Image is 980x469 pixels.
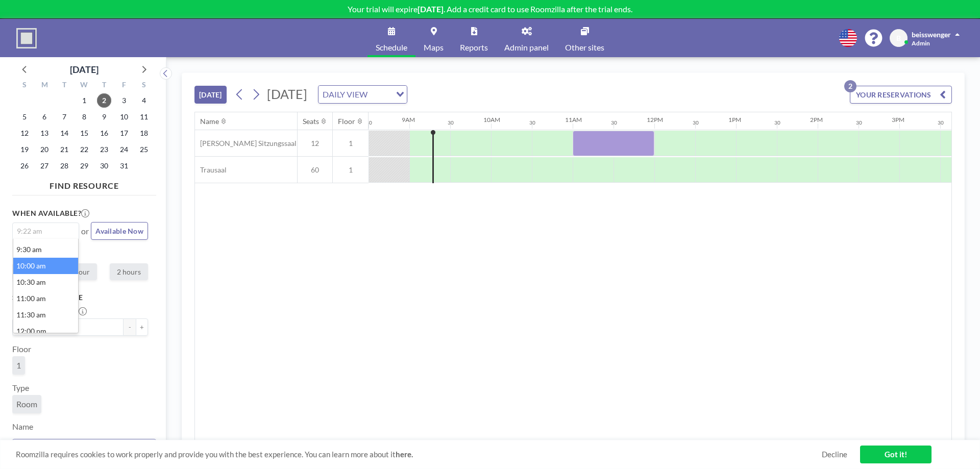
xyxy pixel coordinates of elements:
[16,450,822,459] span: Roomzilla requires cookies to work properly and provide you with the best experience. You can lea...
[452,19,496,57] a: Reports
[16,360,21,370] span: 1
[97,93,111,108] span: Thursday, October 2, 2025
[75,79,94,92] div: W
[298,139,332,148] span: 12
[12,248,57,258] label: How long?
[124,318,136,336] button: -
[844,80,856,92] p: 2
[97,159,111,173] span: Thursday, October 30, 2025
[137,93,151,108] span: Saturday, October 4, 2025
[200,117,219,126] div: Name
[267,86,307,102] span: [DATE]
[195,165,227,175] span: Trausaal
[62,263,97,280] label: 1 hour
[810,116,823,124] div: 2PM
[12,306,87,316] label: How many people?
[693,119,699,126] div: 30
[565,116,582,124] div: 11AM
[565,43,604,52] span: Other sites
[496,19,557,57] a: Admin panel
[860,446,932,463] a: Got it!
[17,159,32,173] span: Sunday, October 26, 2025
[13,258,78,274] li: 10:00 am
[16,399,37,409] span: Room
[137,126,151,140] span: Saturday, October 18, 2025
[12,177,156,191] h4: FIND RESOURCE
[912,30,951,39] span: beisswenger
[13,290,78,307] li: 11:00 am
[483,116,500,124] div: 10AM
[822,450,847,459] a: Decline
[12,383,29,393] label: Type
[611,119,617,126] div: 30
[504,43,549,52] span: Admin panel
[13,223,79,239] div: Search for option
[35,79,55,92] div: M
[728,116,741,124] div: 1PM
[896,34,901,43] span: B
[15,79,35,92] div: S
[57,110,71,124] span: Tuesday, October 7, 2025
[418,4,444,14] b: [DATE]
[338,117,355,126] div: Floor
[55,79,75,92] div: T
[117,110,131,124] span: Friday, October 10, 2025
[97,126,111,140] span: Thursday, October 16, 2025
[647,116,663,124] div: 12PM
[460,43,488,52] span: Reports
[17,126,32,140] span: Sunday, October 12, 2025
[13,274,78,290] li: 10:30 am
[850,86,952,104] button: YOUR RESERVATIONS2
[77,93,91,108] span: Wednesday, October 1, 2025
[396,450,413,459] a: here.
[136,318,148,336] button: +
[13,241,78,258] li: 9:30 am
[81,226,89,236] span: or
[12,439,156,457] button: Clear all filters
[37,126,52,140] span: Monday, October 13, 2025
[91,222,148,240] button: Available Now
[77,142,91,157] span: Wednesday, October 22, 2025
[110,263,148,280] label: 2 hours
[97,110,111,124] span: Thursday, October 9, 2025
[14,225,73,237] input: Search for option
[321,88,370,101] span: DAILY VIEW
[57,159,71,173] span: Tuesday, October 28, 2025
[137,110,151,124] span: Saturday, October 11, 2025
[892,116,904,124] div: 3PM
[402,116,415,124] div: 9AM
[194,86,227,104] button: [DATE]
[774,119,780,126] div: 30
[95,227,143,235] span: Available Now
[117,159,131,173] span: Friday, October 31, 2025
[13,307,78,323] li: 11:30 am
[77,126,91,140] span: Wednesday, October 15, 2025
[37,110,52,124] span: Monday, October 6, 2025
[448,119,454,126] div: 30
[77,110,91,124] span: Wednesday, October 8, 2025
[195,139,297,148] span: [PERSON_NAME] Sitzungssaal
[77,159,91,173] span: Wednesday, October 29, 2025
[17,142,32,157] span: Sunday, October 19, 2025
[415,19,452,57] a: Maps
[117,93,131,108] span: Friday, October 3, 2025
[134,79,154,92] div: S
[57,142,71,157] span: Tuesday, October 21, 2025
[57,126,71,140] span: Tuesday, October 14, 2025
[13,323,78,339] li: 12:00 pm
[12,422,33,432] label: Name
[856,119,862,126] div: 30
[12,344,31,354] label: Floor
[117,142,131,157] span: Friday, October 24, 2025
[16,28,37,48] img: organization-logo
[318,86,407,103] div: Search for option
[376,43,407,52] span: Schedule
[298,165,332,175] span: 60
[97,142,111,157] span: Thursday, October 23, 2025
[70,62,99,77] div: [DATE]
[37,142,52,157] span: Monday, October 20, 2025
[37,159,52,173] span: Monday, October 27, 2025
[367,19,415,57] a: Schedule
[912,39,930,47] span: Admin
[366,119,372,126] div: 30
